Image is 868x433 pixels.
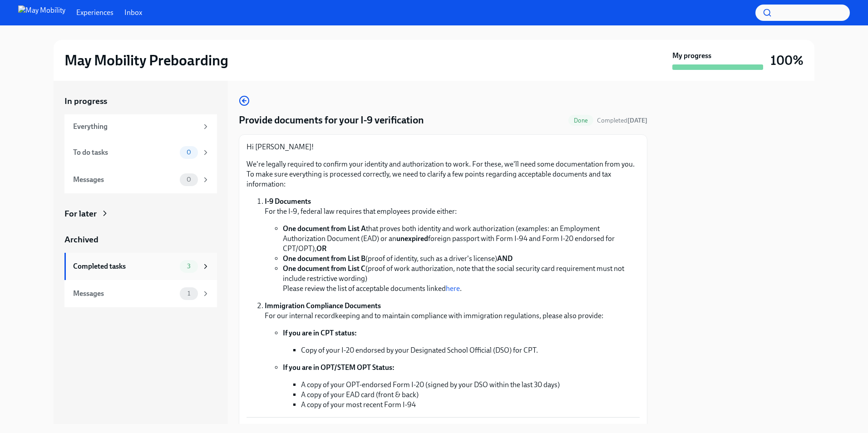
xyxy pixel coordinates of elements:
div: For later [64,208,97,220]
strong: My progress [672,51,711,61]
span: Done [568,117,593,124]
h3: 100% [770,52,804,69]
div: Messages [73,289,176,299]
strong: OR [316,244,326,253]
li: (proof of work authorization, note that the social security card requirement must not include res... [283,264,640,294]
p: Hi [PERSON_NAME]! [247,142,640,152]
strong: I-9 Documents [265,197,311,206]
a: Everything [64,114,217,139]
a: In progress [64,95,217,107]
span: 3 [182,263,196,270]
strong: One document from List B [283,254,365,263]
li: (proof of identity, such as a driver's license) [283,254,640,264]
strong: AND [497,254,513,263]
li: Copy of your I-20 endorsed by your Designated School Official (DSO) for CPT. [301,345,640,355]
div: To do tasks [73,148,176,157]
li: A copy of your EAD card (front & back) [301,390,640,400]
li: that proves both identity and work authorization (examples: an Employment Authorization Document ... [283,224,640,254]
div: Completed tasks [73,261,176,271]
a: For later [64,208,217,220]
span: 0 [181,176,197,183]
h4: Provide documents for your I-9 verification [239,113,424,127]
a: here [446,284,460,293]
img: May Mobility [18,5,65,20]
a: Experiences [76,8,113,18]
h2: May Mobility Preboarding [64,51,228,69]
p: For the I-9, federal law requires that employees provide either: [265,197,640,216]
strong: One document from List C [283,264,365,273]
a: Completed tasks3 [64,253,217,280]
strong: [DATE] [627,117,647,124]
strong: Immigration Compliance Documents [265,301,381,310]
li: A copy of your OPT-endorsed Form I-20 (signed by your DSO within the last 30 days) [301,380,640,390]
p: For our internal recordkeeping and to maintain compliance with immigration regulations, please al... [265,301,640,321]
a: To do tasks0 [64,139,217,166]
a: Messages1 [64,280,217,307]
a: Messages0 [64,166,217,193]
li: A copy of your most recent Form I-94 [301,400,640,410]
a: Archived [64,234,217,246]
span: 1 [182,290,196,297]
span: 0 [181,149,197,156]
p: We're legally required to confirm your identity and authorization to work. For these, we'll need ... [247,159,640,189]
strong: If you are in CPT status: [283,329,357,337]
div: Everything [73,122,198,132]
strong: If you are in OPT/STEM OPT Status: [283,363,395,372]
strong: One document from List A [283,224,366,233]
span: September 29th, 2025 23:38 [597,116,647,125]
strong: unexpired [396,234,428,243]
div: Messages [73,175,176,185]
a: Inbox [124,8,142,18]
span: Completed [597,117,647,124]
